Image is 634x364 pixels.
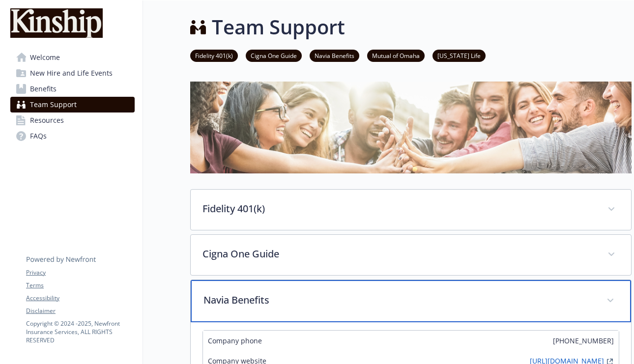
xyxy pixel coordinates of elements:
[26,307,134,315] a: Disclaimer
[10,97,135,112] a: Team Support
[203,293,595,308] p: Navia Benefits
[191,280,631,322] div: Navia Benefits
[10,128,135,144] a: FAQs
[190,82,632,173] img: team support page banner
[26,294,134,303] a: Accessibility
[26,319,134,344] p: Copyright © 2024 - 2025 , Newfront Insurance Services, ALL RIGHTS RESERVED
[432,51,486,60] a: [US_STATE] Life
[30,81,57,97] span: Benefits
[10,112,135,128] a: Resources
[202,247,596,261] p: Cigna One Guide
[10,81,135,97] a: Benefits
[191,190,631,230] div: Fidelity 401(k)
[30,65,113,81] span: New Hire and Life Events
[190,51,238,60] a: Fidelity 401(k)
[202,201,596,216] p: Fidelity 401(k)
[30,128,47,144] span: FAQs
[26,268,134,277] a: Privacy
[191,235,631,275] div: Cigna One Guide
[367,51,425,60] a: Mutual of Omaha
[30,97,77,112] span: Team Support
[10,50,135,65] a: Welcome
[553,336,614,346] span: [PHONE_NUMBER]
[208,336,262,346] span: Company phone
[10,65,135,81] a: New Hire and Life Events
[26,281,134,290] a: Terms
[30,112,64,128] span: Resources
[310,51,359,60] a: Navia Benefits
[212,12,345,42] h1: Team Support
[30,50,60,65] span: Welcome
[246,51,302,60] a: Cigna One Guide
